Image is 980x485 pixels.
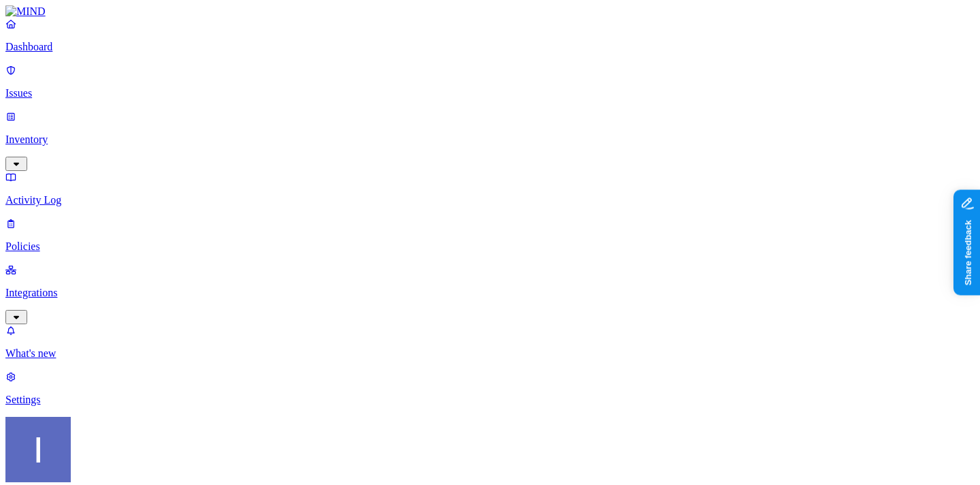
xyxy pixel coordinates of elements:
[5,264,975,322] a: Integrations
[5,417,71,482] img: Itai Schwartz
[5,240,975,253] p: Policies
[5,347,975,360] p: What's new
[5,217,975,253] a: Policies
[5,171,975,206] a: Activity Log
[5,324,975,360] a: What's new
[5,18,975,53] a: Dashboard
[5,394,975,406] p: Settings
[5,194,975,206] p: Activity Log
[5,287,975,299] p: Integrations
[5,371,975,406] a: Settings
[5,5,46,18] img: MIND
[5,64,975,99] a: Issues
[5,5,975,18] a: MIND
[5,110,975,169] a: Inventory
[5,134,975,146] p: Inventory
[5,41,975,53] p: Dashboard
[5,87,975,99] p: Issues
